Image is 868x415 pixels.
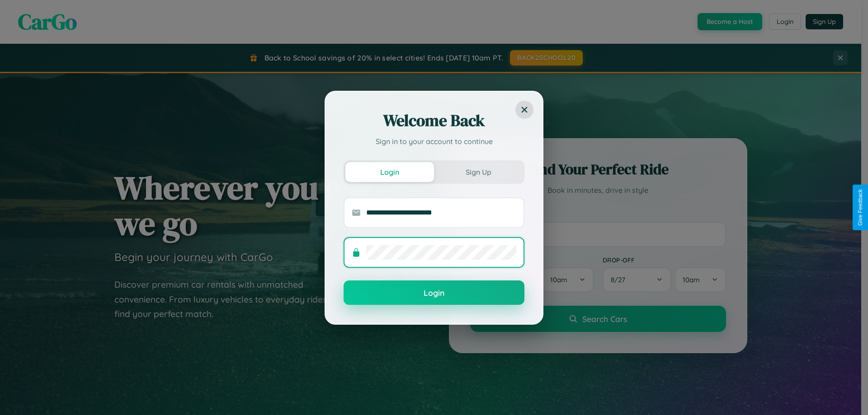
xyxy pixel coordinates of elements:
[857,189,863,226] div: Give Feedback
[345,162,434,182] button: Login
[434,162,523,182] button: Sign Up
[344,136,524,147] p: Sign in to your account to continue
[344,280,524,305] button: Login
[344,110,524,131] h2: Welcome Back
